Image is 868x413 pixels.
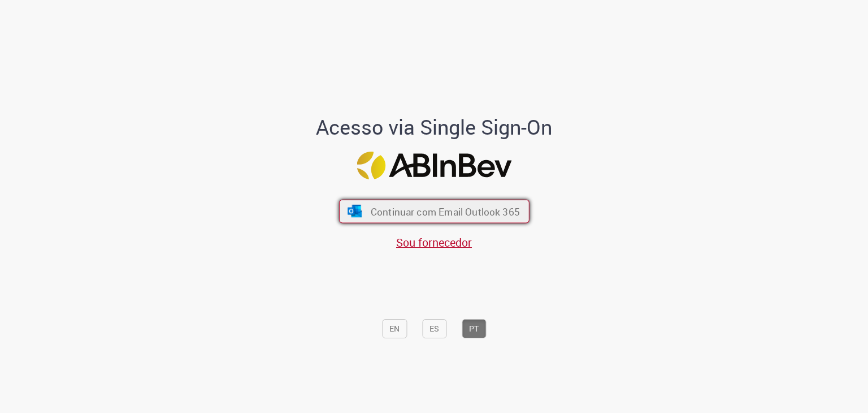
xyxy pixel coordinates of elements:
[382,319,407,338] button: EN
[422,319,446,338] button: ES
[346,205,363,217] img: ícone Azure/Microsoft 360
[357,152,511,179] img: Logo ABInBev
[396,235,472,250] a: Sou fornecedor
[277,116,591,139] h1: Acesso via Single Sign-On
[339,200,530,223] button: ícone Azure/Microsoft 360 Continuar com Email Outlook 365
[370,205,519,218] span: Continuar com Email Outlook 365
[462,319,486,338] button: PT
